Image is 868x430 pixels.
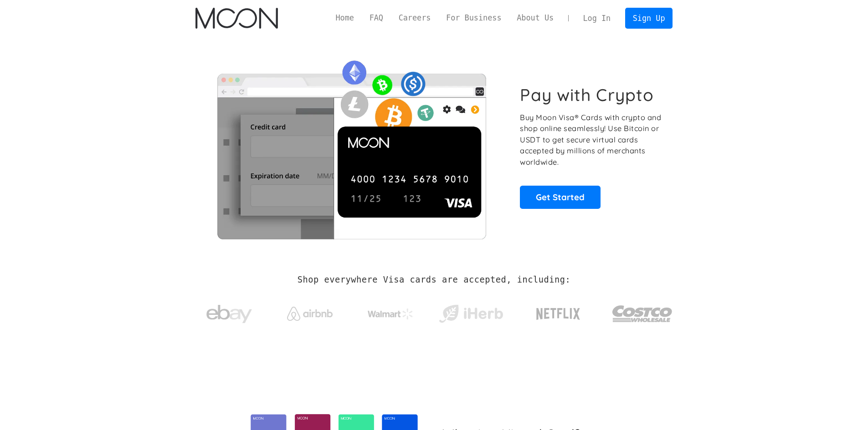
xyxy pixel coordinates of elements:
a: Netflix [518,293,599,330]
img: Walmart [368,309,413,319]
a: About Us [509,12,561,24]
img: iHerb [437,302,505,326]
a: Careers [391,12,438,24]
img: Airbnb [287,307,333,321]
p: Buy Moon Visa® Cards with crypto and shop online seamlessly! Use Bitcoin or USDT to get secure vi... [520,112,663,168]
img: Moon Cards let you spend your crypto anywhere Visa is accepted. [195,54,508,239]
a: iHerb [437,293,505,330]
a: Walmart [356,299,424,324]
a: Home [328,12,362,24]
h2: Shop everywhere Visa cards are accepted, including: [298,275,570,285]
a: ebay [195,291,263,333]
a: Airbnb [276,298,344,325]
img: Moon Logo [195,8,278,29]
a: FAQ [362,12,391,24]
img: Costco [612,297,673,331]
h1: Pay with Crypto [520,85,654,105]
a: Sign Up [625,8,673,28]
a: For Business [438,12,509,24]
img: Netflix [535,303,581,325]
img: ebay [206,300,252,329]
a: Costco [612,288,673,335]
a: Get Started [520,186,601,208]
a: home [195,8,278,29]
a: Log In [575,8,618,28]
